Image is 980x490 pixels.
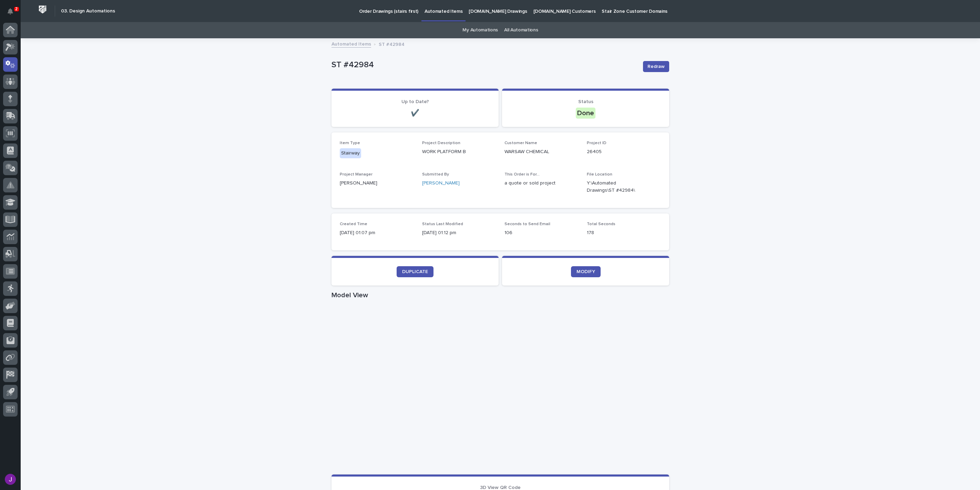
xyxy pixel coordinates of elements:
[643,61,669,72] button: Redraw
[9,8,18,19] div: Notifications2
[587,229,661,237] p: 178
[401,99,429,104] span: Up to Date?
[331,291,669,299] h1: Model View
[587,148,661,156] p: 26405
[480,485,521,490] span: 3D View QR Code
[576,269,595,274] span: MODIFY
[504,172,540,177] span: This Order is For...
[587,172,612,177] span: File Location
[379,40,405,48] p: ST #42984
[36,3,49,16] img: Workspace Logo
[402,269,428,274] span: DUPLICATE
[3,4,18,19] button: Notifications
[576,108,595,119] div: Done
[61,8,115,14] h2: 03. Design Automations
[340,222,367,226] span: Created Time
[397,266,433,277] a: DUPLICATE
[3,472,18,487] button: users-avatar
[504,229,579,237] p: 106
[422,141,460,145] span: Project Description
[331,302,669,474] iframe: Model View
[340,109,490,117] p: ✔️
[331,40,371,48] a: Automated Items
[340,172,372,177] span: Project Manager
[587,180,644,194] : Y:\Automated Drawings\ST #42984\
[422,172,449,177] span: Submitted By
[647,63,665,70] span: Redraw
[587,141,606,145] span: Project ID
[340,229,414,237] p: [DATE] 01:07 pm
[578,99,593,104] span: Status
[15,7,18,11] p: 2
[571,266,601,277] a: MODIFY
[587,222,615,226] span: Total Seconds
[331,60,637,70] p: ST #42984
[504,222,550,226] span: Seconds to Send Email
[340,148,361,158] div: Stairway
[422,180,460,187] a: [PERSON_NAME]
[462,22,498,38] a: My Automations
[504,22,538,38] a: All Automations
[340,180,414,187] p: [PERSON_NAME]
[504,148,579,156] p: WARSAW CHEMICAL
[504,141,537,145] span: Customer Name
[422,148,496,156] p: WORK PLATFORM B
[504,180,579,187] p: a quote or sold project
[422,229,496,237] p: [DATE] 01:12 pm
[422,222,463,226] span: Status Last Modified
[340,141,360,145] span: Item Type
